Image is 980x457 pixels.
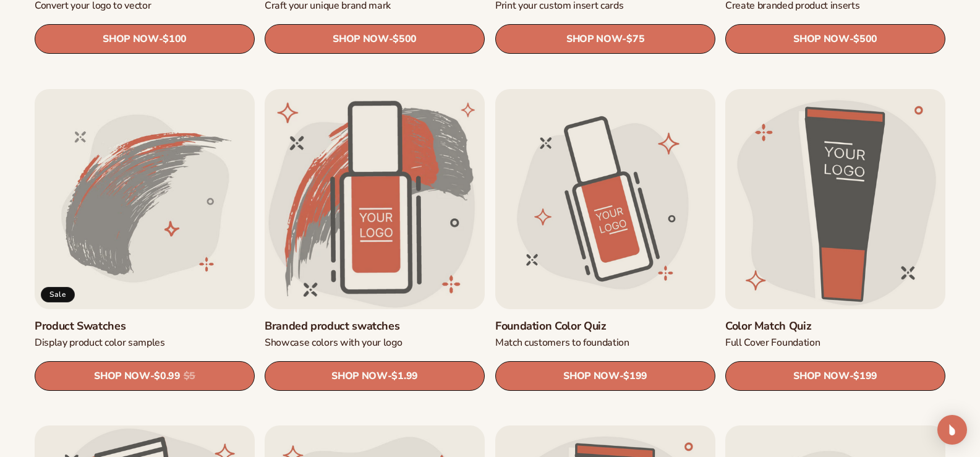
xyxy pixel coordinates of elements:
[725,25,945,54] a: SHOP NOW- $500
[94,370,150,382] span: SHOP NOW
[793,33,849,45] span: SHOP NOW
[184,370,195,382] s: $5
[163,34,187,46] span: $100
[35,319,255,333] a: Product Swatches
[495,361,715,391] a: SHOP NOW- $199
[725,319,945,333] a: Color Match Quiz
[332,370,388,382] span: SHOP NOW
[853,34,877,46] span: $500
[35,361,255,391] a: SHOP NOW- $0.99 $5
[793,370,849,382] span: SHOP NOW
[333,33,388,45] span: SHOP NOW
[566,33,622,45] span: SHOP NOW
[393,34,417,46] span: $500
[937,415,967,445] div: Open Intercom Messenger
[853,370,877,382] span: $199
[563,370,619,382] span: SHOP NOW
[623,370,647,382] span: $199
[265,361,485,391] a: SHOP NOW- $1.99
[626,34,644,46] span: $75
[495,319,715,333] a: Foundation Color Quiz
[495,25,715,54] a: SHOP NOW- $75
[265,25,485,54] a: SHOP NOW- $500
[35,25,255,54] a: SHOP NOW- $100
[265,319,485,333] a: Branded product swatches
[154,370,180,382] span: $0.99
[725,361,945,391] a: SHOP NOW- $199
[103,33,158,45] span: SHOP NOW
[392,370,418,382] span: $1.99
